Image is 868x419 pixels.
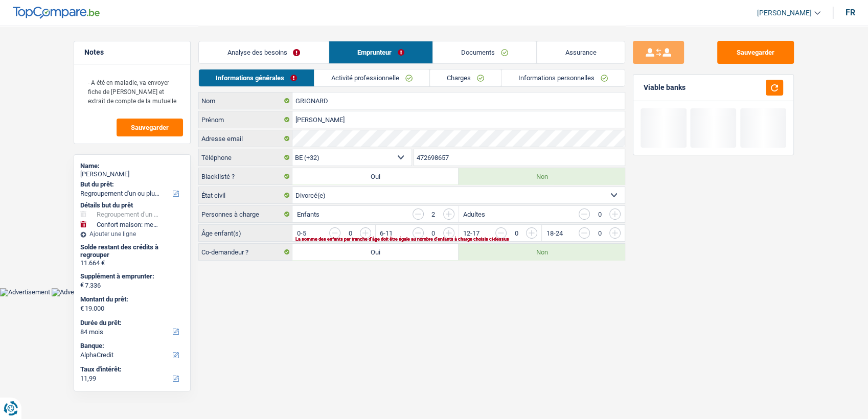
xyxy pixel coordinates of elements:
[346,230,355,237] div: 0
[501,69,625,86] a: Informations personnelles
[296,230,306,237] label: 0-5
[80,243,184,259] div: Solde restant des crédits à regrouper
[199,41,329,63] a: Analyse des besoins
[117,119,183,136] button: Sauvegarder
[199,111,292,128] label: Prénom
[199,225,292,241] label: Âge enfant(s)
[292,244,459,260] label: Oui
[80,295,182,304] label: Montant du prêt:
[80,305,84,313] span: €
[644,83,686,92] div: Viable banks
[846,8,855,17] div: fr
[329,41,433,63] a: Emprunteur
[199,69,314,86] a: Informations générales
[199,187,292,203] label: État civil
[80,201,184,209] div: Détails but du prêt
[80,259,184,267] div: 11.664 €
[199,92,292,109] label: Nom
[463,211,485,218] label: Adultes
[459,244,625,260] label: Non
[199,244,292,260] label: Co-demandeur ?
[314,69,429,86] a: Activité professionnelle
[199,149,292,166] label: Téléphone
[414,149,625,166] input: 401020304
[757,9,812,17] span: [PERSON_NAME]
[199,130,292,147] label: Adresse email
[13,7,100,19] img: TopCompare Logo
[80,365,182,374] label: Taux d'intérêt:
[717,41,794,64] button: Sauvegarder
[80,319,182,327] label: Durée du prêt:
[292,168,459,184] label: Oui
[296,211,319,218] label: Enfants
[199,206,292,222] label: Personnes à charge
[749,5,820,21] a: [PERSON_NAME]
[80,230,184,238] div: Ajouter une ligne
[52,288,102,296] img: Advertisement
[537,41,625,63] a: Assurance
[80,170,184,178] div: [PERSON_NAME]
[433,41,537,63] a: Documents
[199,168,292,184] label: Blacklisté ?
[80,272,182,281] label: Supplément à emprunter:
[80,281,84,289] span: €
[429,211,438,218] div: 2
[84,48,180,57] h5: Notes
[80,180,182,189] label: But du prêt:
[459,168,625,184] label: Non
[80,162,184,170] div: Name:
[295,237,590,241] div: La somme des enfants par tranche d'âge doit être égale au nombre d'enfants à charge choisis ci-de...
[430,69,501,86] a: Charges
[595,211,604,218] div: 0
[80,342,182,350] label: Banque:
[131,124,169,131] span: Sauvegarder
